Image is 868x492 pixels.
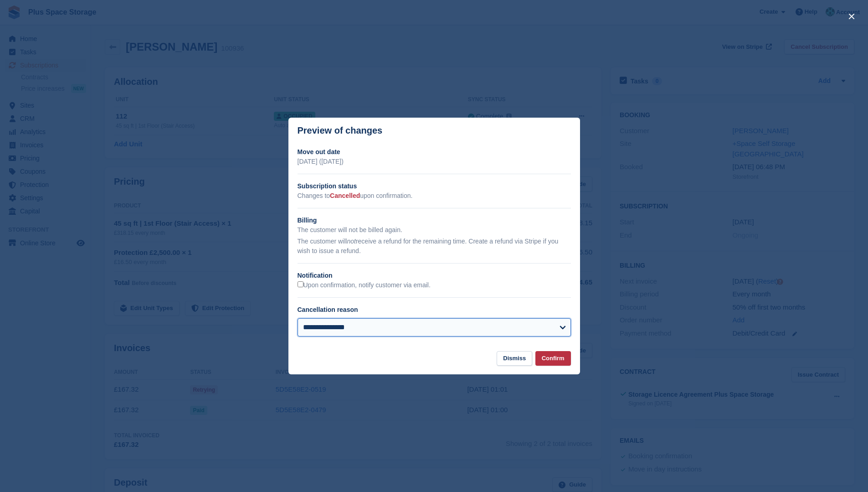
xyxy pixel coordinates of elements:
[298,216,571,225] h2: Billing
[298,281,303,287] input: Upon confirmation, notify customer via email.
[844,9,859,24] button: close
[497,351,532,366] button: Dismiss
[298,281,431,290] label: Upon confirmation, notify customer via email.
[298,147,571,157] h2: Move out date
[298,237,571,256] p: The customer will receive a refund for the remaining time. Create a refund via Stripe if you wish...
[298,125,383,136] p: Preview of changes
[298,191,571,201] p: Changes to upon confirmation.
[535,351,571,366] button: Confirm
[298,181,571,191] h2: Subscription status
[330,192,360,199] span: Cancelled
[298,271,571,280] h2: Notification
[298,157,571,166] p: [DATE] ([DATE])
[298,306,358,313] label: Cancellation reason
[298,225,571,235] p: The customer will not be billed again.
[347,238,355,245] em: not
